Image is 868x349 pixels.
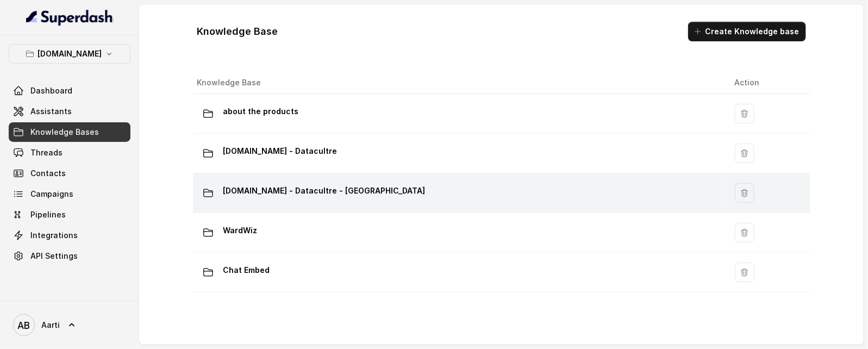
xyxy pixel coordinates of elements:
[30,209,66,220] span: Pipelines
[9,310,130,340] a: Aarti
[9,226,130,245] a: Integrations
[26,9,114,26] img: light.svg
[9,143,130,163] a: Threads
[30,147,63,158] span: Threads
[9,102,130,121] a: Assistants
[223,142,338,160] p: [DOMAIN_NAME] - Datacultre
[9,205,130,225] a: Pipelines
[197,23,278,40] h1: Knowledge Base
[223,182,426,200] p: [DOMAIN_NAME] - Datacultre - [GEOGRAPHIC_DATA]
[30,127,99,138] span: Knowledge Bases
[193,72,726,94] th: Knowledge Base
[41,320,60,331] span: Aarti
[9,184,130,204] a: Campaigns
[30,106,72,117] span: Assistants
[9,246,130,266] a: API Settings
[9,44,130,64] button: [DOMAIN_NAME]
[9,81,130,101] a: Dashboard
[18,320,30,331] text: AB
[30,189,73,200] span: Campaigns
[38,47,102,60] p: [DOMAIN_NAME]
[726,72,810,94] th: Action
[688,22,806,41] button: Create Knowledge base
[30,85,72,96] span: Dashboard
[9,122,130,142] a: Knowledge Bases
[30,230,78,241] span: Integrations
[223,222,258,239] p: WardWiz
[223,261,270,279] p: Chat Embed
[9,164,130,183] a: Contacts
[30,251,78,261] span: API Settings
[30,168,66,179] span: Contacts
[223,103,299,120] p: about the products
